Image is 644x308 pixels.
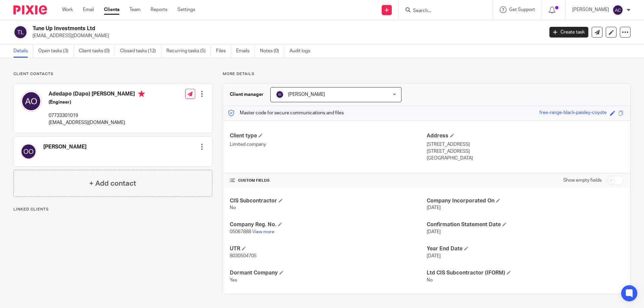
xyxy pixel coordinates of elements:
[230,205,236,210] span: No
[49,99,145,106] h5: (Engineer)
[236,45,255,58] a: Emails
[104,6,119,13] a: Clients
[427,230,441,234] span: [DATE]
[230,269,427,276] h4: Dormant Company
[427,148,624,155] p: [STREET_ADDRESS]
[228,110,344,116] p: Master code for secure communications and files
[539,109,607,117] div: free-range-black-paisley-coyote
[427,197,624,204] h4: Company Incorporated On
[563,177,602,184] label: Show empty fields
[230,278,237,283] span: Yes
[230,178,427,183] h4: CUSTOM FIELDS
[427,132,624,139] h4: Address
[509,7,535,12] span: Get Support
[216,45,231,58] a: Files
[13,207,212,212] p: Linked clients
[427,278,433,283] span: No
[49,119,145,126] p: [EMAIL_ADDRESS][DOMAIN_NAME]
[166,45,211,58] a: Recurring tasks (5)
[89,178,136,189] h4: + Add contact
[13,45,33,58] a: Details
[427,155,624,162] p: [GEOGRAPHIC_DATA]
[13,5,47,14] img: Pixie
[230,230,251,234] span: 05067888
[83,6,94,13] a: Email
[62,6,73,13] a: Work
[427,245,624,252] h4: Year End Date
[230,254,257,258] span: 8030504705
[252,230,274,234] a: View more
[427,221,624,228] h4: Confirmation Statement Date
[20,90,42,112] img: svg%3E
[230,197,427,204] h4: CIS Subcontractor
[427,205,441,210] span: [DATE]
[412,8,473,14] input: Search
[427,254,441,258] span: [DATE]
[33,25,438,32] h2: Tune Up Investments Ltd
[13,25,28,39] img: svg%3E
[427,141,624,148] p: [STREET_ADDRESS]
[230,141,427,148] p: Limited company
[260,45,284,58] a: Notes (0)
[13,71,212,77] p: Client contacts
[612,5,623,15] img: svg%3E
[79,45,115,58] a: Client tasks (0)
[177,6,195,13] a: Settings
[230,245,427,252] h4: UTR
[33,33,539,39] p: [EMAIL_ADDRESS][DOMAIN_NAME]
[138,90,145,97] i: Primary
[129,6,141,13] a: Team
[289,45,315,58] a: Audit logs
[230,221,427,228] h4: Company Reg. No.
[223,71,631,77] p: More details
[230,132,427,139] h4: Client type
[43,143,87,150] h4: [PERSON_NAME]
[49,90,145,99] h4: Adedapo (Dapo) [PERSON_NAME]
[572,6,609,13] p: [PERSON_NAME]
[151,6,167,13] a: Reports
[549,27,588,38] a: Create task
[49,112,145,119] p: 07733301019
[288,92,325,97] span: [PERSON_NAME]
[427,269,624,276] h4: Ltd CIS Subcontractor (IFORM)
[120,45,161,58] a: Closed tasks (12)
[38,45,74,58] a: Open tasks (3)
[276,90,284,99] img: svg%3E
[20,143,37,160] img: svg%3E
[230,91,264,98] h3: Client manager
